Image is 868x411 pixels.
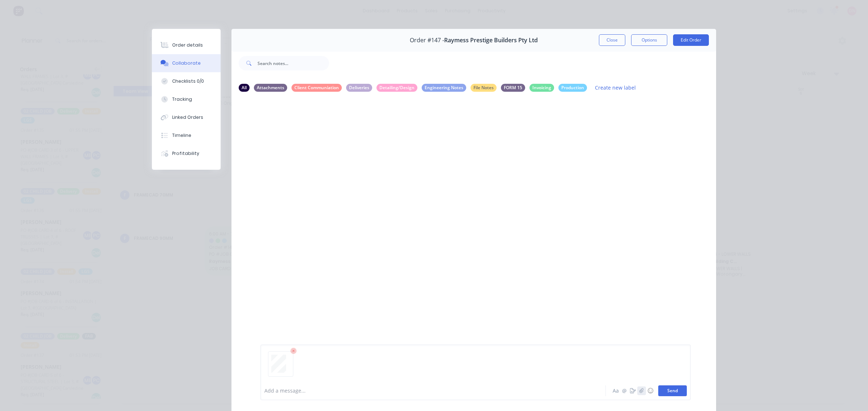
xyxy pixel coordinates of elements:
[172,78,204,85] div: Checklists 0/0
[376,84,417,92] div: Detailing/Design
[558,84,587,92] div: Production
[673,34,709,46] button: Edit Order
[152,72,221,90] button: Checklists 0/0
[501,84,525,92] div: FORM 15
[611,386,620,395] button: Aa
[444,37,538,44] span: Raymess Prestige Builders Pty Ltd
[152,36,221,54] button: Order details
[152,54,221,72] button: Collaborate
[152,108,221,126] button: Linked Orders
[258,56,329,70] input: Search notes...
[529,84,554,92] div: Invoicing
[172,60,201,66] div: Collaborate
[471,84,497,92] div: File Notes
[172,150,199,157] div: Profitability
[591,83,640,92] button: Create new label
[172,96,192,103] div: Tracking
[172,132,191,139] div: Timeline
[152,126,221,144] button: Timeline
[172,114,203,121] div: Linked Orders
[172,42,203,48] div: Order details
[239,84,250,92] div: All
[631,34,667,46] button: Options
[152,144,221,163] button: Profitability
[254,84,287,92] div: Attachments
[658,385,687,396] button: Send
[599,34,625,46] button: Close
[620,386,629,395] button: @
[422,84,466,92] div: Engineering Notes
[152,90,221,108] button: Tracking
[410,37,444,44] span: Order #147 -
[346,84,372,92] div: Deliveries
[292,84,342,92] div: Client Communiation
[646,386,655,395] button: ☺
